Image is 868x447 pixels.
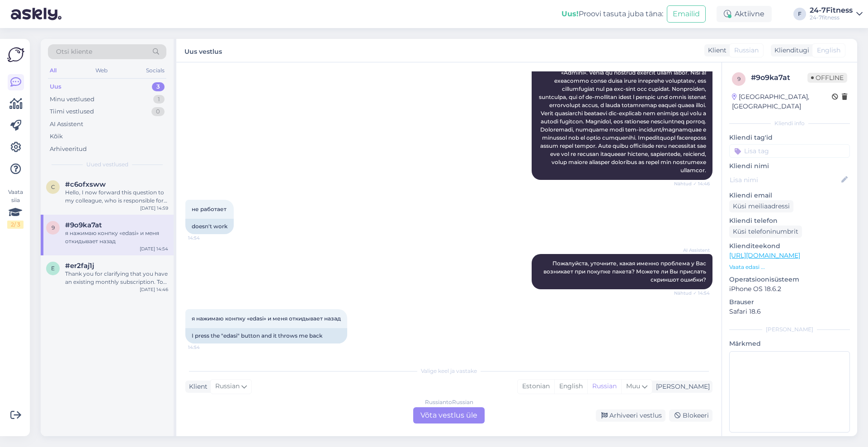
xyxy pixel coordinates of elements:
div: Blokeeri [669,409,712,422]
div: Uus [50,82,61,91]
p: Kliendi telefon [729,216,850,226]
span: 9 [737,75,741,82]
div: F [793,8,806,20]
p: Kliendi email [729,191,850,200]
button: Emailid [667,5,706,23]
div: I press the "edasi" button and it throws me back [185,328,347,343]
img: Askly Logo [7,46,24,63]
div: Hello, I now forward this question to my colleague, who is responsible for this. The reply will b... [65,188,168,205]
div: Klienditugi [771,46,809,55]
div: 24-7fitness [810,14,853,21]
div: All [48,65,58,76]
p: Operatsioonisüsteem [729,275,850,284]
div: Kliendi info [729,119,850,127]
div: Estonian [518,380,554,393]
div: 24-7Fitness [810,7,853,14]
div: Socials [144,65,166,76]
span: Muu [626,382,640,390]
span: я нажимаю конпку «edasi» и меня откидывает назад [192,315,341,322]
p: Safari 18.6 [729,307,850,316]
p: Klienditeekond [729,241,850,251]
div: 0 [151,107,165,116]
p: Kliendi nimi [729,161,850,171]
div: doesn't work [185,219,234,234]
span: e [51,265,55,272]
div: Arhiveeritud [50,145,87,154]
div: [DATE] 14:54 [140,245,168,252]
div: Russian to Russian [425,398,473,406]
div: Küsi meiliaadressi [729,200,793,212]
p: Märkmed [729,339,850,348]
div: English [554,380,587,393]
div: AI Assistent [50,120,83,129]
div: Klient [185,382,208,391]
p: Vaata edasi ... [729,263,850,271]
b: Uus! [561,9,579,18]
span: Nähtud ✓ 14:46 [674,180,710,187]
a: 24-7Fitness24-7fitness [810,7,863,21]
p: Brauser [729,297,850,307]
span: #c6ofxsww [65,180,106,188]
span: Otsi kliente [56,47,92,56]
div: Aktiivne [717,6,772,22]
input: Lisa nimi [730,175,840,185]
p: Kliendi tag'id [729,133,850,142]
span: English [817,46,840,55]
span: 14:54 [188,235,222,241]
div: [GEOGRAPHIC_DATA], [GEOGRAPHIC_DATA] [732,92,832,111]
span: #9o9ka7at [65,221,102,229]
div: Valige keel ja vastake [185,367,712,375]
div: [DATE] 14:46 [140,286,168,293]
span: Russian [215,381,240,391]
div: Arhiveeri vestlus [596,409,665,422]
div: [PERSON_NAME] [652,382,710,391]
div: Web [94,65,109,76]
div: Tiimi vestlused [50,107,94,116]
div: Kõik [50,132,63,141]
label: Uus vestlus [184,44,222,56]
div: Russian [587,380,621,393]
div: [DATE] 14:59 [140,205,168,212]
div: 2 / 3 [7,221,24,229]
span: c [51,184,55,190]
span: Russian [734,46,759,55]
input: Lisa tag [729,144,850,158]
div: Klient [704,46,726,55]
span: AI Assistent [676,247,710,254]
div: Vaata siia [7,188,24,229]
div: 1 [153,95,165,104]
div: Küsi telefoninumbrit [729,226,802,238]
div: Minu vestlused [50,95,94,104]
span: 14:54 [188,344,222,351]
span: Offline [807,73,847,83]
div: Võta vestlus üle [413,407,485,423]
div: [PERSON_NAME] [729,325,850,334]
span: Пожалуйста, уточните, какая именно проблема у Вас возникает при покупке пакета? Можете ли Вы прис... [543,260,708,283]
p: iPhone OS 18.6.2 [729,284,850,294]
span: #er2faj1j [65,262,94,270]
div: Thank you for clarifying that you have an existing monthly subscription. To inquire about applyin... [65,270,168,286]
div: я нажимаю конпку «edasi» и меня откидывает назад [65,229,168,245]
div: # 9o9ka7at [751,72,807,83]
div: Proovi tasuta juba täna: [561,9,663,19]
div: 3 [152,82,165,91]
span: не работает [192,206,226,212]
span: 9 [52,224,55,231]
span: Uued vestlused [86,160,128,169]
a: [URL][DOMAIN_NAME] [729,251,800,259]
span: Nähtud ✓ 14:54 [674,290,710,296]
